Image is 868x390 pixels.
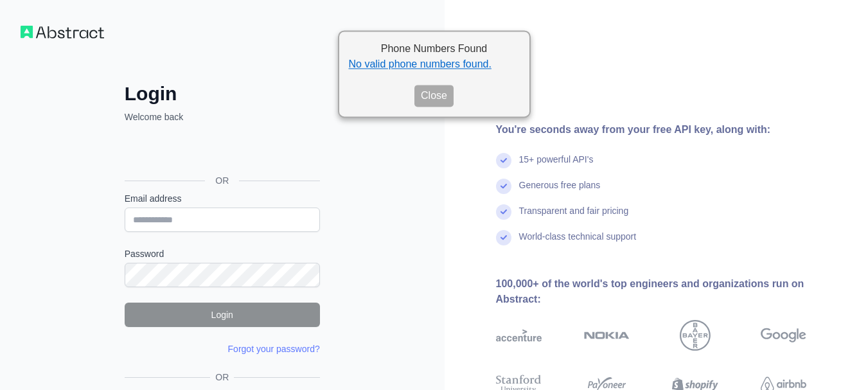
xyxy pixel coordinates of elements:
div: 15+ powerful API's [519,153,594,179]
p: Welcome back [125,111,320,123]
h2: Login [125,82,320,105]
img: check mark [496,204,511,220]
span: OR [205,174,239,187]
img: Workflow [21,26,104,39]
img: nokia [584,320,630,351]
img: check mark [496,230,511,245]
a: Forgot your password? [228,344,320,354]
label: Email address [125,192,320,205]
img: check mark [496,153,511,168]
div: Generous free plans [519,179,601,204]
h2: Phone Numbers Found [349,41,520,57]
button: Login [125,303,320,327]
div: Transparent and fair pricing [519,204,629,230]
li: No valid phone numbers found. [349,57,520,72]
div: 100,000+ of the world's top engineers and organizations run on Abstract: [496,276,848,307]
img: google [761,320,806,351]
button: Close [414,85,454,107]
img: bayer [680,320,711,351]
span: OR [210,371,234,384]
iframe: Sign in with Google Button [118,137,324,166]
label: Password [125,247,320,260]
div: World-class technical support [519,230,637,256]
img: accenture [496,320,542,351]
div: You're seconds away from your free API key, along with: [496,122,848,137]
img: check mark [496,179,511,194]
